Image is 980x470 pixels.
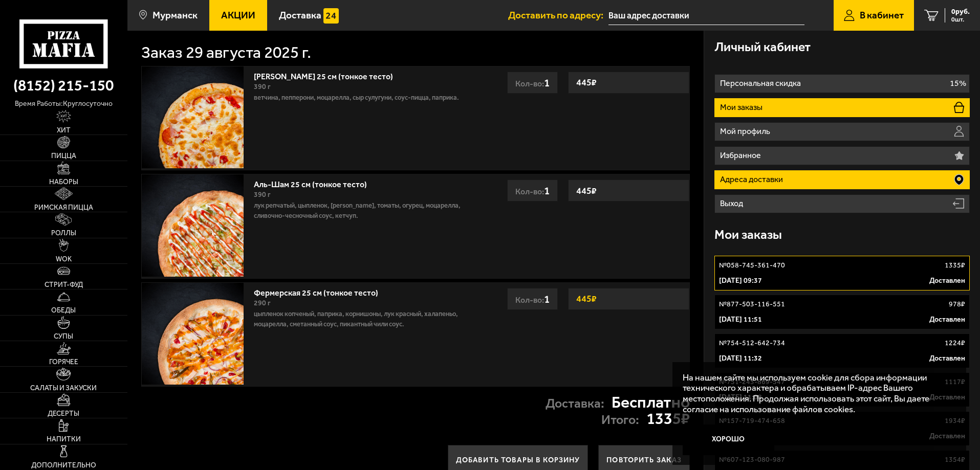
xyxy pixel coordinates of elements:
[929,276,965,286] p: Доставлен
[254,176,377,189] a: Аль-Шам 25 см (тонкое тесто)
[719,338,785,348] p: № 754-512-642-734
[683,424,775,455] button: Хорошо
[720,127,773,136] p: Мой профиль
[714,41,811,54] h3: Личный кабинет
[720,151,764,160] p: Избранное
[254,93,477,103] p: ветчина, пепперони, моцарелла, сыр сулугуни, соус-пицца, паприка.
[254,69,403,81] a: [PERSON_NAME] 25 см (тонкое тесто)
[719,260,785,271] p: № 058-745-361-470
[951,8,970,15] span: 0 руб.
[714,333,970,368] a: №754-512-642-7341224₽[DATE] 11:32Доставлен
[323,8,339,24] img: 15daf4d41897b9f0e9f617042186c801.svg
[929,353,965,364] p: Доставлен
[507,288,558,310] div: Кол-во:
[51,307,76,314] span: Обеды
[951,16,970,23] span: 0 шт.
[714,229,782,241] h3: Мои заказы
[950,79,966,87] p: 15%
[508,10,608,20] span: Доставить по адресу:
[51,152,76,160] span: Пицца
[48,410,79,417] span: Десерты
[608,6,804,25] input: Ваш адрес доставки
[949,299,965,309] p: 978 ₽
[929,315,965,325] p: Доставлен
[254,285,388,298] a: Фермерская 25 см (тонкое тесто)
[719,315,762,325] p: [DATE] 11:51
[720,103,765,111] p: Мои заказы
[720,175,786,184] p: Адреса доставки
[254,309,477,329] p: цыпленок копченый, паприка, корнишоны, лук красный, халапеньо, моцарелла, сметанный соус, пикантн...
[254,200,477,221] p: лук репчатый, цыпленок, [PERSON_NAME], томаты, огурец, моцарелла, сливочно-чесночный соус, кетчуп.
[56,256,72,263] span: WOK
[141,44,311,61] h1: Заказ 29 августа 2025 г.
[860,10,904,20] span: В кабинет
[719,353,762,364] p: [DATE] 11:32
[30,385,97,392] span: Салаты и закуски
[279,10,321,20] span: Доставка
[254,190,271,199] span: 390 г
[574,289,599,308] strong: 445 ₽
[544,76,550,89] span: 1
[719,299,785,309] p: № 877-503-116-551
[153,10,198,20] span: Мурманск
[31,462,96,469] span: Дополнительно
[574,181,599,200] strong: 445 ₽
[54,333,73,340] span: Супы
[47,436,81,443] span: Напитки
[574,73,599,92] strong: 445 ₽
[945,260,965,271] p: 1335 ₽
[546,397,604,410] p: Доставка:
[51,230,76,237] span: Роллы
[719,276,762,286] p: [DATE] 09:37
[254,299,271,307] span: 290 г
[34,204,93,211] span: Римская пицца
[612,394,690,411] strong: Бесплатно
[507,72,558,94] div: Кол-во:
[945,338,965,348] p: 1224 ₽
[720,199,746,208] p: Выход
[254,82,271,91] span: 390 г
[601,414,639,427] p: Итого:
[49,178,78,186] span: Наборы
[57,127,71,134] span: Хит
[544,184,550,197] span: 1
[544,293,550,305] span: 1
[714,256,970,290] a: №058-745-361-4701335₽[DATE] 09:37Доставлен
[714,295,970,329] a: №877-503-116-551978₽[DATE] 11:51Доставлен
[49,359,78,366] span: Горячее
[646,411,690,427] strong: 1335 ₽
[45,281,83,288] span: Стрит-фуд
[221,10,255,20] span: Акции
[507,180,558,202] div: Кол-во:
[720,79,803,87] p: Персональная скидка
[683,372,950,415] p: На нашем сайте мы используем cookie для сбора информации технического характера и обрабатываем IP...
